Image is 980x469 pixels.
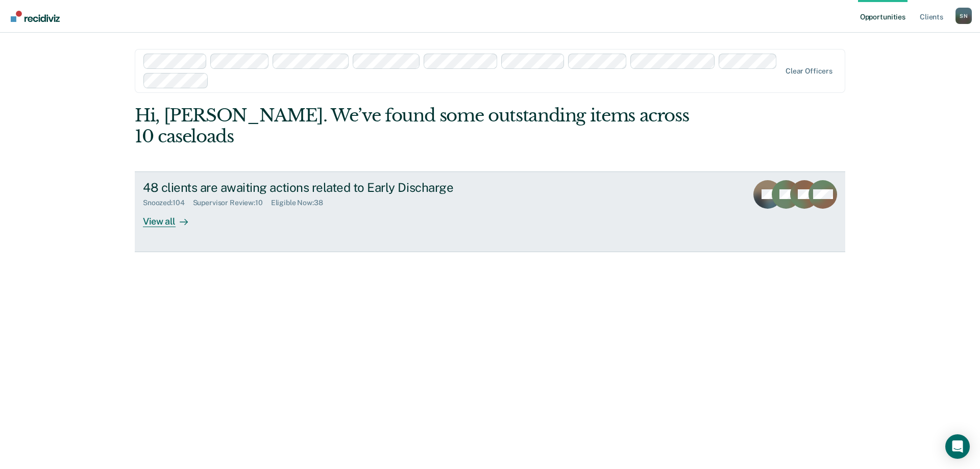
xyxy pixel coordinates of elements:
div: Snoozed : 104 [143,199,193,207]
div: Supervisor Review : 10 [193,199,271,207]
div: Hi, [PERSON_NAME]. We’ve found some outstanding items across 10 caseloads [135,105,703,147]
a: 48 clients are awaiting actions related to Early DischargeSnoozed:104Supervisor Review:10Eligible... [135,171,845,252]
div: 48 clients are awaiting actions related to Early Discharge [143,180,501,195]
div: Clear officers [786,67,832,76]
div: View all [143,207,200,227]
button: Profile dropdown button [955,8,972,24]
div: Eligible Now : 38 [271,199,331,207]
div: S N [955,8,972,24]
div: Open Intercom Messenger [945,434,970,459]
img: Recidiviz [11,11,60,22]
